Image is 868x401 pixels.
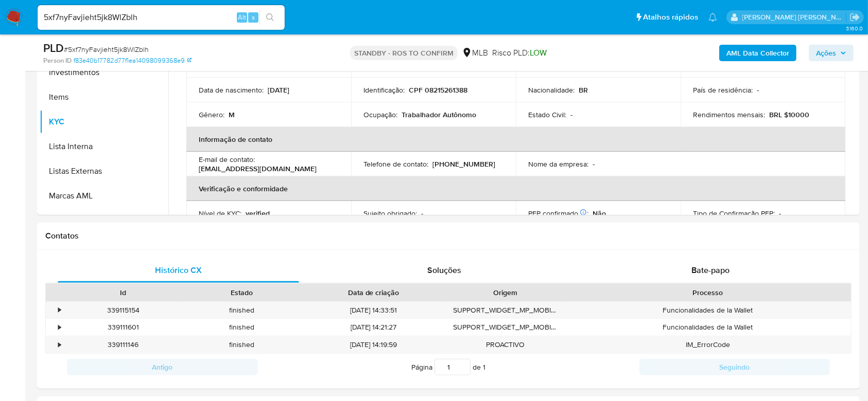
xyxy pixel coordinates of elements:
[199,209,241,218] p: Nível de KYC :
[446,302,565,319] div: SUPPORT_WIDGET_MP_MOBILE
[432,159,495,169] p: [PHONE_NUMBER]
[528,209,588,218] p: PEP confirmado :
[462,47,488,59] div: MLB
[268,85,289,95] p: [DATE]
[38,11,285,24] input: Pesquise usuários ou casos...
[308,287,439,298] div: Data de criação
[570,110,572,119] p: -
[427,264,461,276] span: Soluções
[402,110,476,119] p: Trabalhador Autônomo
[363,209,417,218] p: Sujeito obrigado :
[301,319,446,336] div: [DATE] 14:21:27
[246,209,270,218] p: verified
[58,322,61,332] div: •
[183,302,302,319] div: finished
[64,319,183,336] div: 339111601
[40,134,168,159] button: Lista Interna
[572,287,844,298] div: Processo
[40,208,168,233] button: Perfis
[199,155,255,164] p: E-mail de contato :
[483,362,485,372] span: 1
[719,45,796,61] button: AML Data Collector
[565,319,851,336] div: Funcionalidades de la Wallet
[693,209,775,218] p: Tipo de Confirmação PEP :
[71,287,176,298] div: Id
[409,85,467,95] p: CPF 08215261388
[809,45,854,61] button: Ações
[846,24,863,32] span: 3.160.0
[421,209,423,218] p: -
[492,47,547,59] span: Risco PLD:
[252,12,255,22] span: s
[43,56,72,65] b: Person ID
[45,231,852,241] h1: Contatos
[229,110,235,119] p: M
[238,12,246,22] span: Alt
[350,46,458,60] p: STANDBY - ROS TO CONFIRM
[726,45,789,61] b: AML Data Collector
[565,336,851,353] div: IM_ErrorCode
[446,319,565,336] div: SUPPORT_WIDGET_MP_MOBILE
[40,60,168,85] button: Investimentos
[691,264,730,276] span: Bate-papo
[593,209,606,218] p: Não
[74,56,192,65] a: f83e40b17782d77f1ea14098099368e9
[183,336,302,353] div: finished
[693,110,765,119] p: Rendimentos mensais :
[58,340,61,350] div: •
[757,85,759,95] p: -
[64,336,183,353] div: 339111146
[849,12,860,23] a: Sair
[363,159,428,169] p: Telefone de contato :
[579,85,588,95] p: BR
[58,305,61,315] div: •
[199,85,264,95] p: Data de nascimento :
[565,302,851,319] div: Funcionalidades de la Wallet
[528,159,588,169] p: Nome da empresa :
[816,45,836,61] span: Ações
[528,85,575,95] p: Nacionalidade :
[593,159,595,169] p: -
[40,184,168,208] button: Marcas AML
[199,110,224,119] p: Gênero :
[446,336,565,353] div: PROACTIVO
[779,209,781,218] p: -
[40,159,168,184] button: Listas Externas
[186,127,845,152] th: Informação de contato
[199,164,317,173] p: [EMAIL_ADDRESS][DOMAIN_NAME]
[259,10,281,25] button: search-icon
[64,302,183,319] div: 339115154
[643,12,698,23] span: Atalhos rápidos
[411,359,485,375] span: Página de
[769,110,809,119] p: BRL $10000
[363,110,397,119] p: Ocupação :
[40,85,168,110] button: Items
[186,176,845,201] th: Verificação e conformidade
[528,110,566,119] p: Estado Civil :
[301,302,446,319] div: [DATE] 14:33:51
[742,12,846,22] p: andrea.asantos@mercadopago.com.br
[183,319,302,336] div: finished
[190,287,294,298] div: Estado
[693,85,753,95] p: País de residência :
[530,47,547,59] span: LOW
[363,85,405,95] p: Identificação :
[43,40,64,56] b: PLD
[40,110,168,134] button: KYC
[301,336,446,353] div: [DATE] 14:19:59
[453,287,558,298] div: Origem
[64,44,149,54] span: # 5xf7nyFavjieht5jk8WlZblh
[708,13,717,22] a: Notificações
[67,359,258,375] button: Antigo
[155,264,202,276] span: Histórico CX
[639,359,830,375] button: Seguindo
